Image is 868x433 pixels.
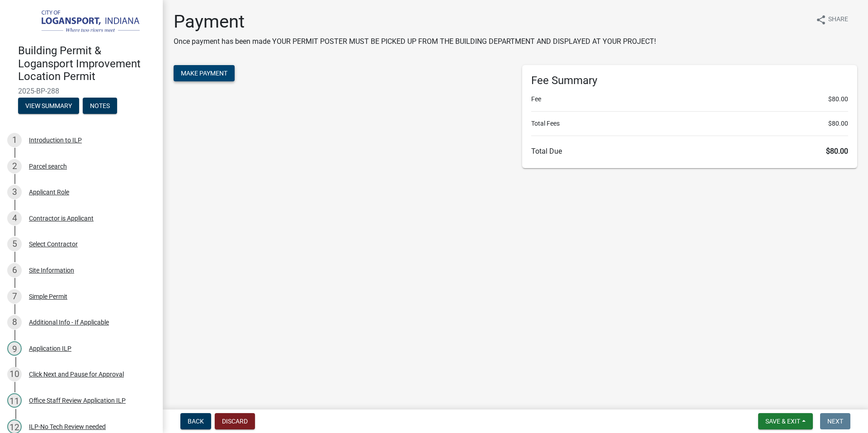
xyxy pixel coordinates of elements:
span: $80.00 [828,94,848,104]
div: Click Next and Pause for Approval [29,371,124,377]
div: Simple Permit [29,293,67,300]
h4: Building Permit & Logansport Improvement Location Permit [18,44,156,83]
div: 2 [7,159,22,174]
div: 5 [7,237,22,251]
div: 10 [7,367,22,381]
div: Select Contractor [29,241,78,247]
p: Once payment has been made YOUR PERMIT POSTER MUST BE PICKED UP FROM THE BUILDING DEPARTMENT AND ... [174,36,656,47]
div: Additional Info - If Applicable [29,319,109,325]
div: 9 [7,341,22,356]
li: Total Fees [531,119,848,128]
div: Office Staff Review Application ILP [29,397,126,404]
span: Save & Exit [765,418,800,425]
div: Application ILP [29,345,71,352]
div: Site Information [29,267,74,273]
div: 6 [7,263,22,278]
div: 7 [7,289,22,304]
span: $80.00 [826,147,848,155]
button: Back [180,413,211,429]
span: Next [827,418,843,425]
button: Next [820,413,850,429]
div: 4 [7,211,22,226]
div: Introduction to ILP [29,137,82,143]
button: View Summary [18,98,79,114]
button: Discard [215,413,255,429]
h6: Fee Summary [531,74,848,87]
button: Save & Exit [758,413,813,429]
span: Make Payment [181,70,227,77]
button: shareShare [808,11,855,28]
i: share [816,14,826,25]
wm-modal-confirm: Summary [18,103,79,110]
div: Applicant Role [29,189,69,195]
h1: Payment [174,11,656,33]
img: City of Logansport, Indiana [18,9,148,35]
span: Back [188,418,204,425]
div: 1 [7,133,22,147]
div: 11 [7,393,22,408]
div: 8 [7,315,22,329]
li: Fee [531,94,848,104]
span: Share [828,14,848,25]
div: 3 [7,185,22,199]
div: ILP-No Tech Review needed [29,424,106,430]
div: Parcel search [29,163,67,169]
span: 2025-BP-288 [18,87,145,95]
button: Notes [83,98,117,114]
h6: Total Due [531,147,848,155]
wm-modal-confirm: Notes [83,103,117,110]
div: Contractor is Applicant [29,215,94,221]
span: $80.00 [828,119,848,128]
button: Make Payment [174,65,235,81]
